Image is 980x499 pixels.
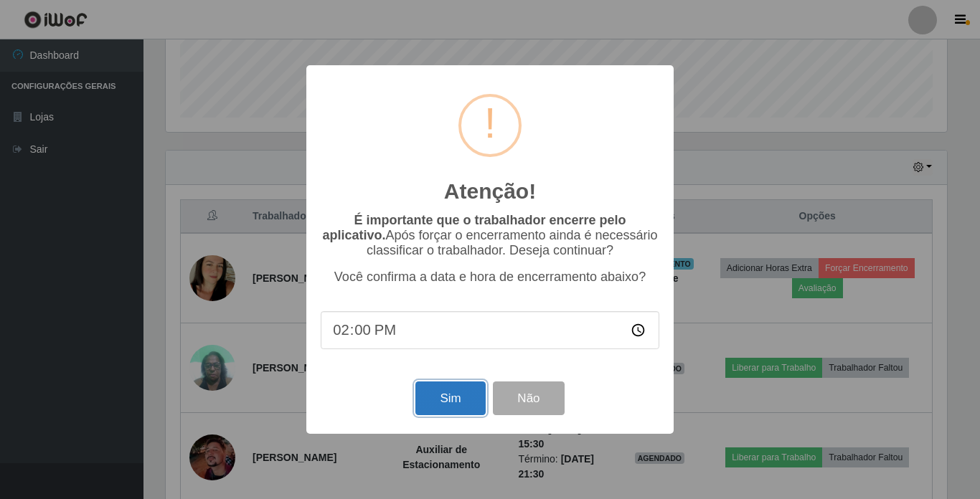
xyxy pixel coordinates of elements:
[321,213,659,258] p: Após forçar o encerramento ainda é necessário classificar o trabalhador. Deseja continuar?
[444,179,536,204] h2: Atenção!
[493,381,564,415] button: Não
[321,270,659,285] p: Você confirma a data e hora de encerramento abaixo?
[415,381,485,415] button: Sim
[322,213,626,242] b: É importante que o trabalhador encerre pelo aplicativo.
